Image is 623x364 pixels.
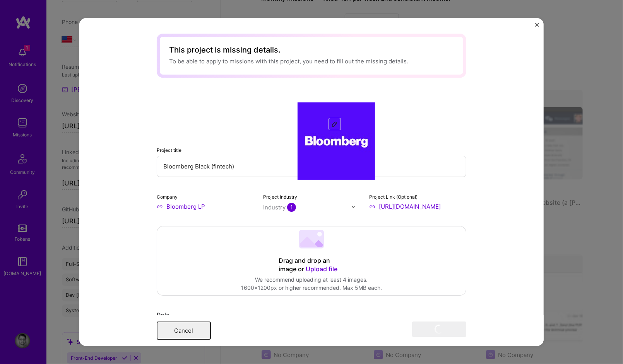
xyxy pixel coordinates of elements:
button: Close [535,23,539,31]
div: Industry [263,203,296,211]
img: drop icon [351,204,356,209]
button: Cancel [157,321,211,340]
div: To be able to apply to missions with this project, you need to fill out the missing details. [169,57,454,65]
label: Project title [157,147,181,153]
input: Enter link [369,202,466,211]
div: Drag and drop an image or Upload fileWe recommend uploading at least 4 images.1600x1200px or high... [157,226,466,296]
div: We recommend uploading at least 4 images. [241,276,382,284]
div: This project is missing details. [169,46,454,54]
span: Upload file [306,265,337,273]
input: Enter name or website [157,202,254,211]
span: 1 [287,203,296,212]
div: Role [157,311,466,319]
div: Drag and drop an image or [279,257,344,274]
label: Project Link (Optional) [369,194,418,200]
div: 1600x1200px or higher recommended. Max 5MB each. [241,284,382,292]
input: Enter the name of the project [157,156,466,177]
label: Company [157,194,178,200]
img: Edit [332,121,338,127]
img: Company logo [298,102,375,180]
div: Edit [329,118,341,130]
label: Project industry [263,194,297,200]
